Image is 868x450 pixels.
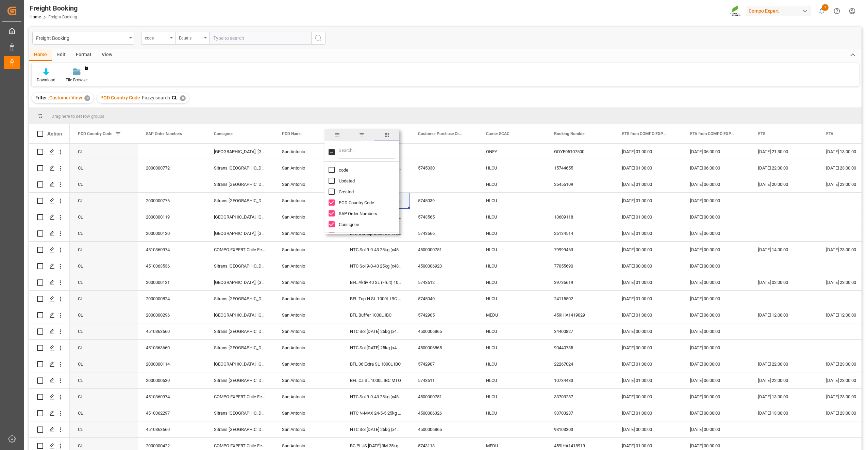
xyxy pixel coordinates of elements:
[329,197,403,208] div: POD Country Code column toggle visibility (visible)
[138,258,206,274] div: 4510363536
[478,209,546,225] div: HLCU
[339,189,354,194] span: Created
[478,225,546,241] div: HLCU
[746,6,811,16] div: Compo Expert
[30,3,78,13] div: Freight Booking
[546,323,614,339] div: 34400827
[329,164,403,175] div: code column toggle visibility (hidden)
[206,258,274,274] div: Sitrans [GEOGRAPHIC_DATA]
[209,32,311,45] input: Type to search
[274,242,342,258] div: San Antonio
[339,211,377,216] span: SAP Order Numbers
[29,225,70,242] div: Press SPACE to select this row.
[410,389,478,405] div: 4500000751
[614,389,682,405] div: [DATE] 00:00:00
[274,209,342,225] div: San Antonio
[78,131,112,136] span: POD Country Code
[342,258,410,274] div: NTC Sol 9-0-43 25kg (x48) INT MSE
[342,274,410,290] div: BFL Aktiv 40 SL (Fruit) 10L (x60) CL MTO
[478,372,546,388] div: HLCU
[29,176,70,193] div: Press SPACE to select this row.
[70,144,138,160] div: CL
[206,372,274,388] div: Sitrans [GEOGRAPHIC_DATA]
[410,421,478,437] div: 4500006865
[614,356,682,372] div: [DATE] 01:00:00
[478,274,546,290] div: HLCU
[546,356,614,372] div: 22267024
[682,291,750,307] div: [DATE] 00:00:00
[339,200,374,205] span: POD Country Code
[546,389,614,405] div: 33703287
[546,291,614,307] div: 24115502
[682,144,750,160] div: [DATE] 06:00:00
[138,323,206,339] div: 4510363660
[70,242,138,258] div: CL
[29,323,70,340] div: Press SPACE to select this row.
[822,4,829,11] span: 1
[84,95,90,101] div: ✕
[546,160,614,176] div: 15744655
[342,405,410,421] div: NTC N-MAX 24-5-5 25kg (x42) WW MTO
[614,225,682,241] div: [DATE] 01:00:00
[70,356,138,372] div: CL
[478,193,546,209] div: HLCU
[206,176,274,192] div: Sitrans [GEOGRAPHIC_DATA]
[138,307,206,323] div: 2000000296
[682,193,750,209] div: [DATE] 00:00:00
[750,389,818,405] div: [DATE] 13:00:00
[29,242,70,258] div: Press SPACE to select this row.
[70,389,138,405] div: CL
[614,242,682,258] div: [DATE] 00:00:00
[311,32,325,45] button: search button
[138,372,206,388] div: 2000000630
[682,242,750,258] div: [DATE] 00:00:00
[145,33,168,41] div: code
[206,193,274,209] div: Sitrans [GEOGRAPHIC_DATA]
[329,219,403,230] div: Consignee column toggle visibility (visible)
[29,274,70,291] div: Press SPACE to select this row.
[206,356,274,372] div: [GEOGRAPHIC_DATA], [GEOGRAPHIC_DATA]
[206,323,274,339] div: Sitrans [GEOGRAPHIC_DATA]
[70,405,138,421] div: CL
[342,242,410,258] div: NTC Sol 9-0-43 25kg (x48) INT MSE
[324,129,349,141] span: general
[70,340,138,356] div: CL
[71,49,97,61] div: Format
[546,372,614,388] div: 10734433
[138,274,206,290] div: 2000000121
[410,209,478,225] div: 5743565
[70,209,138,225] div: CL
[138,291,206,307] div: 2000000824
[682,225,750,241] div: [DATE] 06:00:00
[614,193,682,209] div: [DATE] 01:00:00
[339,222,359,227] span: Consignee
[750,160,818,176] div: [DATE] 22:00:00
[138,356,206,372] div: 2000000114
[70,274,138,290] div: CL
[206,144,274,160] div: [GEOGRAPHIC_DATA], [GEOGRAPHIC_DATA]
[730,5,741,17] img: Screenshot%202023-09-29%20at%2010.02.21.png_1712312052.png
[138,225,206,241] div: 2000000120
[138,193,206,209] div: 2000000776
[690,131,736,136] span: ETA from COMPO EXPERT
[546,307,614,323] div: 459IHA1419029
[70,258,138,274] div: CL
[29,389,70,405] div: Press SPACE to select this row.
[206,340,274,356] div: Sitrans [GEOGRAPHIC_DATA]
[274,225,342,241] div: San Antonio
[214,131,233,136] span: Consignee
[486,131,510,136] span: Carrier SCAC
[546,340,614,356] div: 90440735
[29,193,70,209] div: Press SPACE to select this row.
[70,421,138,437] div: CL
[30,15,41,19] a: Home
[206,160,274,176] div: Sitrans [GEOGRAPHIC_DATA]
[138,340,206,356] div: 4510363660
[36,33,127,42] div: Freight Booking
[138,405,206,421] div: 4510362297
[32,32,134,45] button: open menu
[614,274,682,290] div: [DATE] 01:00:00
[478,323,546,339] div: HLCU
[614,291,682,307] div: [DATE] 01:00:00
[546,274,614,290] div: 39736619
